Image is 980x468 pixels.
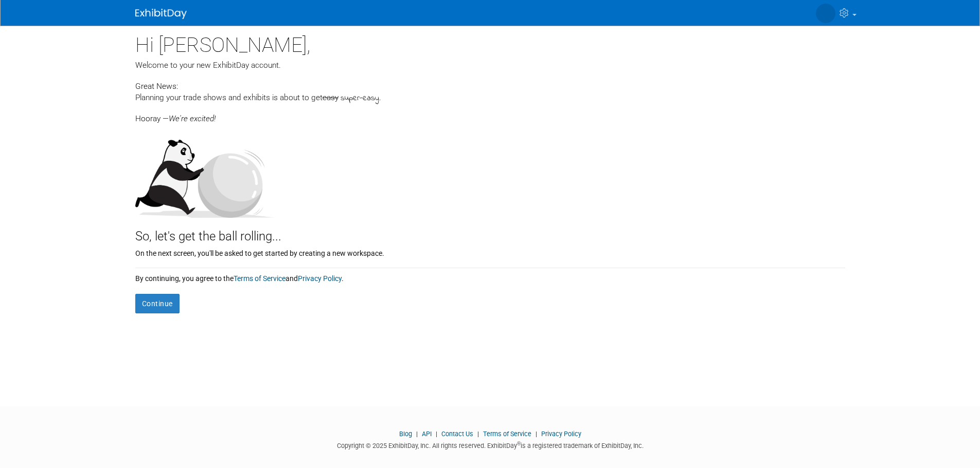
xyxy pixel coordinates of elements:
[234,274,286,283] a: Terms of Service
[323,93,338,102] span: easy
[298,274,342,283] a: Privacy Policy
[169,114,216,123] span: We're excited!
[433,430,440,438] span: |
[135,9,187,19] img: ExhibitDay
[414,430,420,438] span: |
[541,430,581,438] a: Privacy Policy
[475,430,482,438] span: |
[135,104,845,124] div: Hooray —
[135,92,845,104] div: Planning your trade shows and exhibits is about to get .
[341,92,379,104] span: super-easy
[533,430,540,438] span: |
[441,430,473,438] a: Contact Us
[135,294,180,313] button: Continue
[816,4,835,23] img: Paul Whelan
[135,60,845,71] div: Welcome to your new ExhibitDay account.
[135,218,845,246] div: So, let's get the ball rolling...
[483,430,531,438] a: Terms of Service
[135,268,845,284] div: By continuing, you agree to the and .
[422,430,432,438] a: API
[399,430,412,438] a: Blog
[135,80,845,92] div: Great News:
[135,246,845,258] div: On the next screen, you'll be asked to get started by creating a new workspace.
[135,26,845,60] div: Hi [PERSON_NAME],
[135,129,274,218] img: Let's get the ball rolling
[517,441,521,446] sup: ®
